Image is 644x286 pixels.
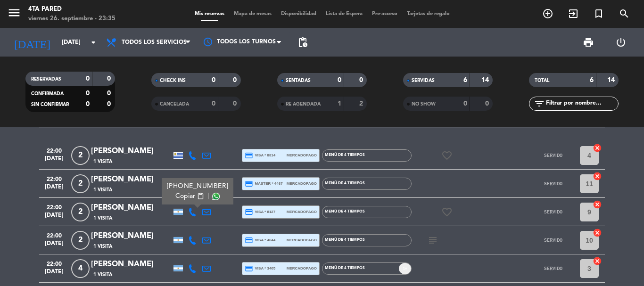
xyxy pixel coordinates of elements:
[593,172,602,181] i: cancel
[427,235,438,246] i: subject
[42,269,66,279] span: [DATE]
[441,150,453,161] i: favorite_border
[28,14,116,24] div: viernes 26. septiembre - 23:35
[42,212,66,223] span: [DATE]
[93,271,112,278] span: 1 Visita
[93,214,112,222] span: 1 Visita
[42,173,66,184] span: 22:00
[245,180,253,188] i: credit_card
[42,258,66,269] span: 22:00
[42,201,66,212] span: 22:00
[212,77,215,83] strong: 0
[338,77,341,83] strong: 0
[31,77,61,82] span: RESERVADAS
[545,98,618,109] input: Filtrar por nombre...
[197,193,204,200] span: content_paste
[276,11,321,16] span: Disponibilidad
[463,77,467,83] strong: 6
[535,78,549,83] span: TOTAL
[107,90,113,97] strong: 0
[245,151,275,160] span: visa * 8814
[167,181,229,191] div: [PHONE_NUMBER]
[325,266,365,270] span: Menú de 4 tiempos
[91,145,171,157] div: [PERSON_NAME]
[544,209,562,214] span: SERVIDO
[593,228,602,237] i: cancel
[367,11,402,16] span: Pre-acceso
[544,153,562,158] span: SERVIDO
[7,6,21,23] button: menu
[402,11,454,16] span: Tarjetas de regalo
[590,77,594,83] strong: 6
[190,11,229,16] span: Mis reservas
[207,191,209,201] span: |
[245,151,253,160] i: credit_card
[91,173,171,186] div: [PERSON_NAME]
[583,37,594,48] span: print
[412,102,436,106] span: NO SHOW
[286,102,321,106] span: RE AGENDADA
[245,208,253,216] i: credit_card
[91,202,171,214] div: [PERSON_NAME]
[619,8,630,19] i: search
[91,258,171,270] div: [PERSON_NAME]
[287,180,317,187] span: mercadopago
[529,203,577,221] button: SERVIDO
[229,11,276,16] span: Mapa de mesas
[615,37,627,48] i: power_settings_new
[593,200,602,209] i: cancel
[544,266,562,271] span: SERVIDO
[88,37,99,48] i: arrow_drop_down
[91,230,171,242] div: [PERSON_NAME]
[534,98,545,109] i: filter_list
[160,78,186,83] span: CHECK INS
[463,100,467,107] strong: 0
[107,75,113,82] strong: 0
[286,78,311,83] span: SENTADAS
[441,206,453,218] i: favorite_border
[71,203,90,221] span: 2
[544,181,562,186] span: SERVIDO
[28,5,116,14] div: 4ta Pared
[42,240,66,251] span: [DATE]
[7,6,21,20] i: menu
[325,210,365,213] span: Menú de 4 tiempos
[93,243,112,250] span: 1 Visita
[233,100,239,107] strong: 0
[93,158,112,165] span: 1 Visita
[107,101,113,107] strong: 0
[175,191,204,201] button: Copiarcontent_paste
[604,28,637,57] div: LOG OUT
[287,152,317,158] span: mercadopago
[359,77,365,83] strong: 0
[297,37,308,48] span: pending_actions
[529,231,577,250] button: SERVIDO
[71,259,90,278] span: 4
[568,8,579,19] i: exit_to_app
[245,236,275,245] span: visa * 4644
[481,77,491,83] strong: 14
[485,100,491,107] strong: 0
[338,100,341,107] strong: 1
[593,143,602,153] i: cancel
[245,264,253,273] i: credit_card
[233,77,239,83] strong: 0
[399,263,411,274] span: v
[529,259,577,278] button: SERVIDO
[93,186,112,194] span: 1 Visita
[321,11,367,16] span: Lista de Espera
[287,237,317,243] span: mercadopago
[31,91,64,96] span: CONFIRMADA
[325,153,365,157] span: Menú de 4 tiempos
[412,78,435,83] span: SERVIDAS
[287,265,317,271] span: mercadopago
[175,191,195,201] span: Copiar
[42,155,66,166] span: [DATE]
[31,102,69,107] span: SIN CONFIRMAR
[325,238,365,242] span: Menú de 4 tiempos
[245,208,275,216] span: visa * 8127
[607,77,617,83] strong: 14
[529,146,577,165] button: SERVIDO
[529,174,577,193] button: SERVIDO
[86,75,90,82] strong: 0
